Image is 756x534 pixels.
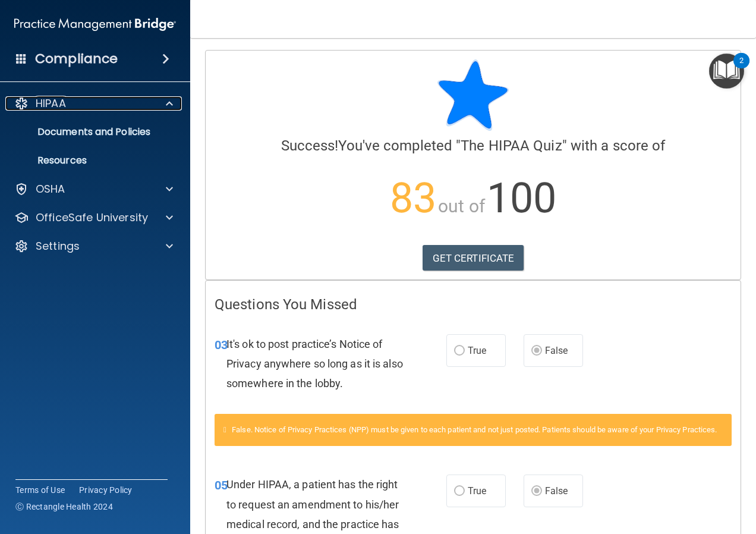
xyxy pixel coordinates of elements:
[545,345,568,356] span: False
[36,211,148,225] p: OfficeSafe University
[36,239,80,253] p: Settings
[454,347,465,356] input: True
[8,155,170,167] p: Resources
[281,137,339,154] span: Success!
[79,484,133,496] a: Privacy Policy
[232,425,717,434] span: False. Notice of Privacy Practices (NPP) must be given to each patient and not just posted. Patie...
[461,137,562,154] span: The HIPAA Quiz
[468,485,486,497] span: True
[531,347,542,356] input: False
[15,501,113,513] span: Ⓒ Rectangle Health 2024
[14,239,173,253] a: Settings
[739,61,744,76] div: 2
[709,54,744,89] button: Open Resource Center, 2 new notifications
[215,297,732,312] h4: Questions You Missed
[14,96,173,111] a: HIPAA
[35,51,118,67] h4: Compliance
[14,12,176,36] img: PMB logo
[14,182,173,196] a: OSHA
[531,487,542,496] input: False
[437,59,509,131] img: blue-star-rounded.9d042014.png
[36,182,65,196] p: OSHA
[454,487,465,496] input: True
[390,174,436,222] span: 83
[423,245,524,271] a: GET CERTIFICATE
[215,478,228,492] span: 05
[36,96,66,111] p: HIPAA
[487,174,556,222] span: 100
[15,484,65,496] a: Terms of Use
[438,196,485,216] span: out of
[545,485,568,497] span: False
[697,452,742,497] iframe: Drift Widget Chat Controller
[14,211,173,225] a: OfficeSafe University
[8,126,170,138] p: Documents and Policies
[215,138,732,153] h4: You've completed " " with a score of
[468,345,486,356] span: True
[215,338,228,352] span: 03
[226,338,403,389] span: It's ok to post practice’s Notice of Privacy anywhere so long as it is also somewhere in the lobby.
